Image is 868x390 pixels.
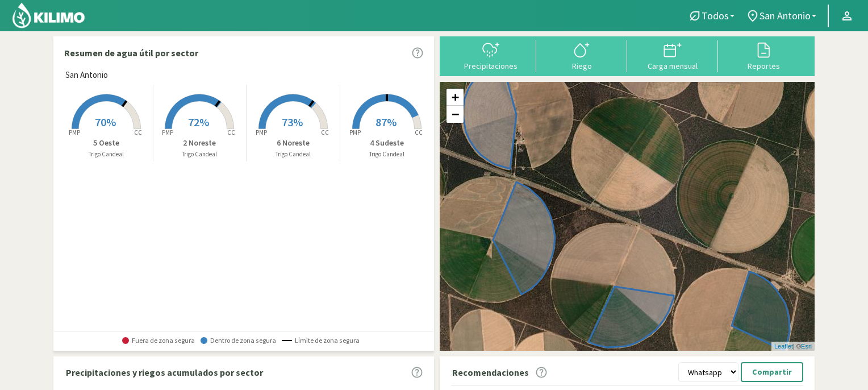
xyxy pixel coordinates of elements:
[415,128,423,136] tspan: CC
[449,62,533,70] div: Precipitaciones
[774,343,793,350] a: Leaflet
[340,150,434,159] p: Trigo Candeal
[122,337,195,345] span: Fuera de zona segura
[801,343,812,350] a: Esri
[540,62,624,70] div: Riego
[721,62,806,70] div: Reportes
[247,137,340,149] p: 6 Noreste
[282,115,303,129] span: 73%
[95,115,116,129] span: 70%
[188,115,209,129] span: 72%
[446,106,464,123] a: Zoom out
[228,128,236,136] tspan: CC
[627,40,718,70] button: Carga mensual
[536,40,627,70] button: Riego
[741,362,803,382] button: Compartir
[340,137,434,149] p: 4 Sudeste
[446,89,464,106] a: Zoom in
[375,115,397,129] span: 87%
[771,342,815,351] div: | ©
[134,128,142,136] tspan: CC
[247,150,340,159] p: Trigo Candeal
[60,137,153,149] p: 5 Oeste
[201,337,276,345] span: Dentro de zona segura
[162,128,173,136] tspan: PMP
[66,366,263,379] p: Precipitaciones y riegos acumulados por sector
[11,2,86,29] img: Kilimo
[69,128,80,136] tspan: PMP
[631,62,715,70] div: Carga mensual
[282,337,360,345] span: Límite de zona segura
[60,150,153,159] p: Trigo Candeal
[153,137,247,149] p: 2 Noreste
[349,128,361,136] tspan: PMP
[759,10,811,22] span: San Antonio
[153,150,247,159] p: Trigo Candeal
[65,69,108,82] span: San Antonio
[321,128,329,136] tspan: CC
[445,40,536,70] button: Precipitaciones
[452,366,529,379] p: Recomendaciones
[718,40,809,70] button: Reportes
[702,10,729,22] span: Todos
[64,46,198,60] p: Resumen de agua útil por sector
[752,366,792,379] p: Compartir
[256,128,267,136] tspan: PMP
